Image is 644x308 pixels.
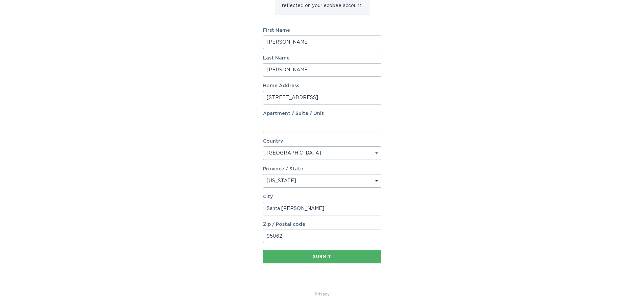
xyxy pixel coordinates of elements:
label: Zip / Postal code [263,222,381,227]
div: Submit [266,255,378,259]
button: Submit [263,250,381,263]
a: Privacy Policy & Terms of Use [315,290,330,298]
label: Province / State [263,167,303,171]
label: Apartment / Suite / Unit [263,111,381,116]
label: Last Name [263,56,381,61]
label: Home Address [263,84,381,88]
label: First Name [263,28,381,33]
label: Country [263,139,283,144]
label: City [263,194,381,199]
